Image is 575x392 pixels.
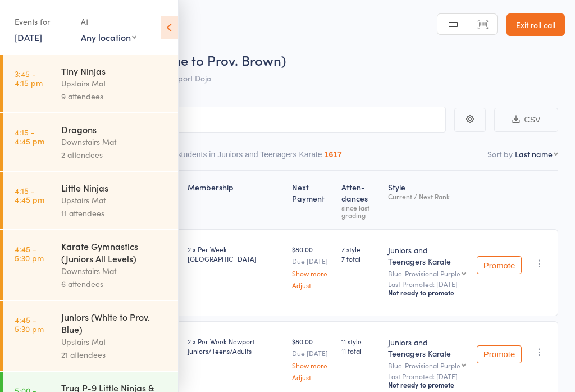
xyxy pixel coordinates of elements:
[292,362,332,369] a: Show more
[292,349,332,357] small: Due [DATE]
[61,90,168,103] div: 9 attendees
[61,311,168,335] div: Juniors (White to Prov. Blue)
[388,270,467,277] div: Blue
[292,257,332,265] small: Due [DATE]
[15,315,44,333] time: 4:45 - 5:30 pm
[61,207,168,220] div: 11 attendees
[188,244,283,263] div: 2 x Per Week [GEOGRAPHIC_DATA]
[292,336,332,381] div: $80.00
[61,240,168,265] div: Karate Gymnastics (Juniors All Levels)
[3,113,178,171] a: 4:15 -4:45 pmDragonsDownstairs Mat2 attendees
[477,256,522,274] button: Promote
[61,335,168,348] div: Upstairs Mat
[81,31,136,43] div: Any location
[341,336,379,346] span: 11 style
[61,123,168,135] div: Dragons
[15,31,42,43] a: [DATE]
[61,194,168,207] div: Upstairs Mat
[388,380,467,389] div: Not ready to promote
[341,346,379,355] span: 11 total
[61,148,168,161] div: 2 attendees
[337,176,384,224] div: Atten­dances
[388,244,467,267] div: Juniors and Teenagers Karate
[3,55,178,112] a: 3:45 -4:15 pmTiny NinjasUpstairs Mat9 attendees
[405,362,460,369] div: Provisional Purple
[3,230,178,300] a: 4:45 -5:30 pmKarate Gymnastics (Juniors All Levels)Downstairs Mat6 attendees
[3,172,178,229] a: 4:15 -4:45 pmLittle NinjasUpstairs Mat11 attendees
[61,277,168,290] div: 6 attendees
[506,13,565,36] a: Exit roll call
[388,372,467,380] small: Last Promoted: [DATE]
[388,193,467,200] div: Current / Next Rank
[388,288,467,297] div: Not ready to promote
[188,336,283,355] div: 2 x Per Week Newport Juniors/Teens/Adults
[341,254,379,263] span: 7 total
[183,176,287,224] div: Membership
[292,244,332,289] div: $80.00
[388,280,467,288] small: Last Promoted: [DATE]
[287,176,337,224] div: Next Payment
[341,204,379,218] div: since last grading
[162,72,211,84] span: Newport Dojo
[405,270,460,277] div: Provisional Purple
[61,181,168,194] div: Little Ninjas
[61,265,168,277] div: Downstairs Mat
[487,148,513,159] label: Sort by
[15,12,70,31] div: Events for
[3,301,178,371] a: 4:45 -5:30 pmJuniors (White to Prov. Blue)Upstairs Mat21 attendees
[292,373,332,381] a: Adjust
[292,270,332,277] a: Show more
[81,12,136,31] div: At
[15,244,44,262] time: 4:45 - 5:30 pm
[494,108,558,132] button: CSV
[15,69,43,87] time: 3:45 - 4:15 pm
[325,150,342,159] div: 1617
[515,148,553,159] div: Last name
[17,107,446,133] input: Search by name
[61,135,168,148] div: Downstairs Mat
[61,65,168,77] div: Tiny Ninjas
[292,281,332,289] a: Adjust
[341,244,379,254] span: 7 style
[384,176,472,224] div: Style
[111,51,286,69] span: Juniors (Blue to Prov. Brown)
[15,127,44,145] time: 4:15 - 4:45 pm
[15,186,44,204] time: 4:15 - 4:45 pm
[388,362,467,369] div: Blue
[61,77,168,90] div: Upstairs Mat
[61,348,168,361] div: 21 attendees
[156,144,342,170] button: Other students in Juniors and Teenagers Karate1617
[388,336,467,359] div: Juniors and Teenagers Karate
[477,345,522,363] button: Promote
